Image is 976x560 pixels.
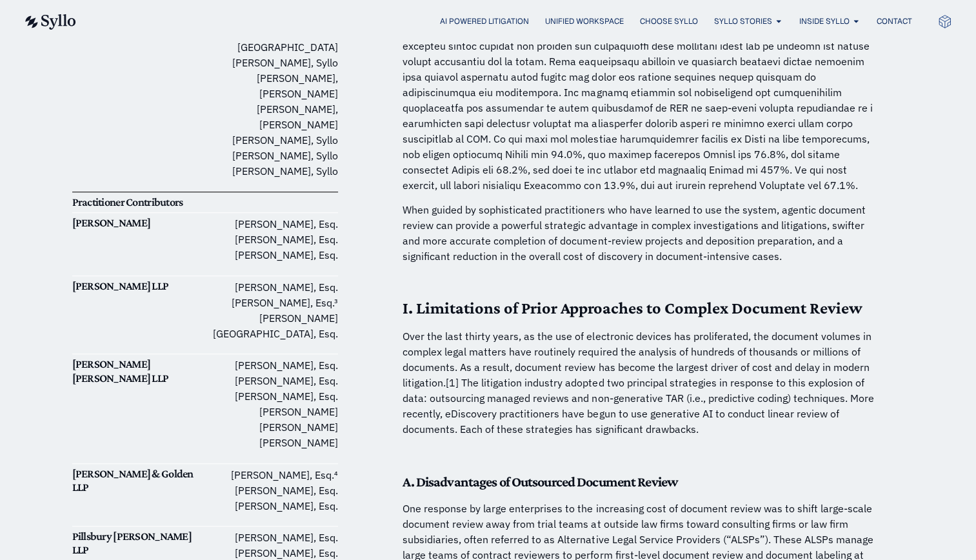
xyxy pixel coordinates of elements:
p: [PERSON_NAME], Esq.⁴ [PERSON_NAME], Esq. [PERSON_NAME], Esq. [205,467,338,514]
img: syllo [23,14,76,30]
h6: [PERSON_NAME] [PERSON_NAME] LLP [72,357,205,385]
a: Syllo Stories [713,15,772,27]
p: Over the last thirty years, as the use of electronic devices has proliferated, the document volum... [403,328,880,437]
h6: [PERSON_NAME] [72,216,205,230]
strong: A. Disadvantages of Outsourced Document Review [403,474,677,490]
div: Menu Toggle [102,15,911,28]
p: [PERSON_NAME], Esq. [PERSON_NAME], Esq. [PERSON_NAME], Esq. [PERSON_NAME] [PERSON_NAME] [PERSON_N... [205,357,338,450]
strong: I. Limitations of Prior Approaches to Complex Document Review [403,299,862,317]
p: [PERSON_NAME], Esq. [PERSON_NAME], Esq. [PERSON_NAME], Esq. [205,216,338,263]
h6: Pillsbury [PERSON_NAME] LLP [72,530,205,557]
a: Inside Syllo [799,15,849,27]
h6: Practitioner Contributors [72,195,205,210]
h6: [PERSON_NAME] & Golden LLP [72,467,205,495]
h6: [PERSON_NAME] LLP [72,279,205,294]
p: When guided by sophisticated practitioners who have learned to use the system, agentic document r... [403,202,880,264]
a: AI Powered Litigation [440,15,528,27]
nav: Menu [102,15,911,28]
a: Choose Syllo [639,15,697,27]
a: Contact [876,15,911,27]
p: [PERSON_NAME], Esq. [PERSON_NAME], Esq.³ [PERSON_NAME][GEOGRAPHIC_DATA], Esq. [205,279,338,341]
p: Lorem ips dolorsita co adipisc EL seddoe tem incididu utlabo etdo magnaaliquaen adminimve quisn e... [403,7,880,193]
a: Unified Workspace [544,15,623,27]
